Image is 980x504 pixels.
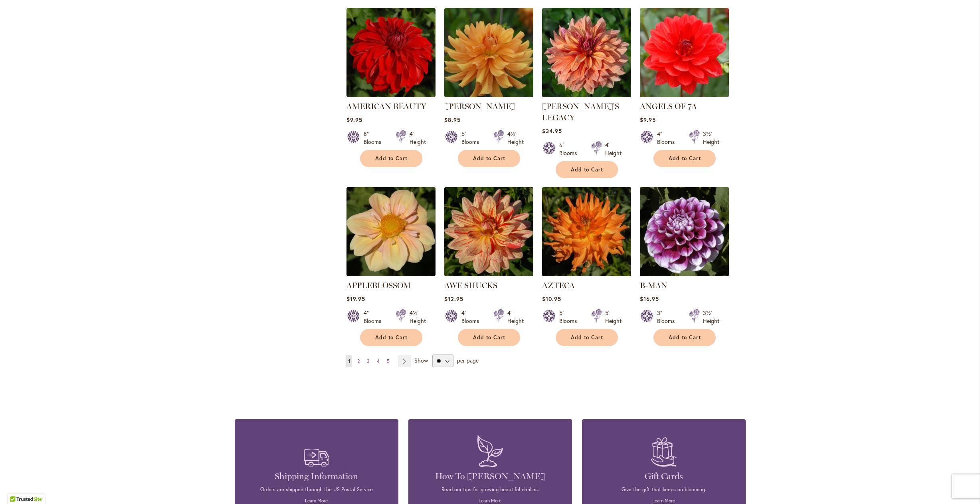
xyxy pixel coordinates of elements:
[355,355,362,367] a: 2
[410,130,426,146] div: 4' Height
[461,130,484,146] div: 5" Blooms
[479,498,501,504] a: Learn More
[640,91,729,99] a: ANGELS OF 7A
[444,281,497,290] a: AWE SHUCKS
[444,8,533,97] img: ANDREW CHARLES
[346,91,436,99] a: AMERICAN BEAUTY
[473,334,506,341] span: Add to Cart
[640,281,667,290] a: B-MAN
[653,150,716,167] button: Add to Cart
[375,355,382,367] a: 4
[444,187,533,276] img: AWE SHUCKS
[571,166,604,173] span: Add to Cart
[652,498,675,504] a: Learn More
[640,102,697,111] a: ANGELS OF 7A
[669,155,701,162] span: Add to Cart
[542,270,631,278] a: AZTECA
[542,281,575,290] a: AZTECA
[247,486,386,493] p: Orders are shipped through the US Postal Service
[444,91,533,99] a: ANDREW CHARLES
[640,295,659,303] span: $16.95
[346,116,362,124] span: $9.95
[542,8,631,97] img: Andy's Legacy
[458,329,520,346] button: Add to Cart
[364,130,386,146] div: 8" Blooms
[420,471,560,482] h4: How To [PERSON_NAME]
[6,476,28,498] iframe: Launch Accessibility Center
[444,295,463,303] span: $12.95
[605,141,622,157] div: 4' Height
[542,127,562,135] span: $34.95
[640,270,729,278] a: B-MAN
[605,309,622,325] div: 5' Height
[571,334,604,341] span: Add to Cart
[556,329,618,346] button: Add to Cart
[357,358,360,364] span: 2
[542,91,631,99] a: Andy's Legacy
[360,329,422,346] button: Add to Cart
[346,281,411,290] a: APPLEBLOSSOM
[346,102,426,111] a: AMERICAN BEAUTY
[420,486,560,493] p: Read our tips for growing beautiful dahlias.
[640,116,656,124] span: $9.95
[461,309,484,325] div: 4" Blooms
[346,8,436,97] img: AMERICAN BEAUTY
[640,8,729,97] img: ANGELS OF 7A
[640,187,729,276] img: B-MAN
[507,309,524,325] div: 4' Height
[346,187,436,276] img: APPLEBLOSSOM
[559,309,582,325] div: 5" Blooms
[346,270,436,278] a: APPLEBLOSSOM
[414,357,428,364] span: Show
[385,355,392,367] a: 5
[375,334,408,341] span: Add to Cart
[594,486,734,493] p: Give the gift that keeps on blooming.
[410,309,426,325] div: 4½' Height
[542,295,561,303] span: $10.95
[444,102,515,111] a: [PERSON_NAME]
[365,355,372,367] a: 3
[360,150,422,167] button: Add to Cart
[387,358,390,364] span: 5
[657,130,679,146] div: 4" Blooms
[364,309,386,325] div: 4" Blooms
[247,471,386,482] h4: Shipping Information
[507,130,524,146] div: 4½' Height
[594,471,734,482] h4: Gift Cards
[444,116,461,124] span: $8.95
[669,334,701,341] span: Add to Cart
[457,357,479,364] span: per page
[377,358,380,364] span: 4
[473,155,506,162] span: Add to Cart
[703,130,719,146] div: 3½' Height
[556,161,618,178] button: Add to Cart
[703,309,719,325] div: 3½' Height
[653,329,716,346] button: Add to Cart
[542,187,631,276] img: AZTECA
[375,155,408,162] span: Add to Cart
[444,270,533,278] a: AWE SHUCKS
[348,358,350,364] span: 1
[458,150,520,167] button: Add to Cart
[657,309,679,325] div: 3" Blooms
[346,295,365,303] span: $19.95
[559,141,582,157] div: 6" Blooms
[542,102,619,122] a: [PERSON_NAME]'S LEGACY
[305,498,328,504] a: Learn More
[367,358,370,364] span: 3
